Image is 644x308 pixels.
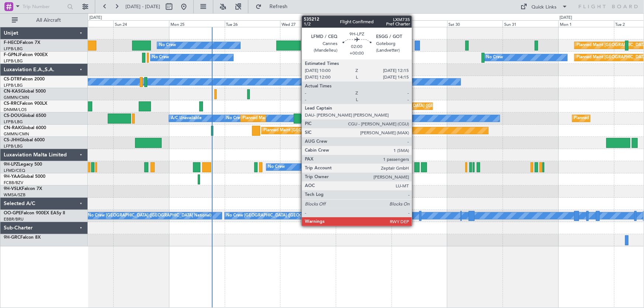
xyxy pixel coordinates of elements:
span: CS-RRC [4,101,20,106]
a: 9H-YAAGlobal 5000 [4,174,45,179]
a: CS-DOUGlobal 6500 [4,114,46,118]
a: LFMD/CEQ [4,168,25,173]
span: 9H-GRC [4,235,20,240]
div: Mon 1 [558,20,614,27]
span: CS-JHH [4,138,20,142]
a: CS-JHHGlobal 6000 [4,138,45,142]
a: DNMM/LOS [4,107,27,113]
a: LFPB/LBG [4,58,23,64]
span: F-HECD [4,41,20,45]
div: No Crew [268,162,285,173]
div: Sun 24 [113,20,169,27]
div: No Crew [227,113,244,124]
a: CN-RAKGlobal 6000 [4,126,46,130]
div: Planned Maint [GEOGRAPHIC_DATA] ([GEOGRAPHIC_DATA]) [354,101,470,112]
div: No Crew [GEOGRAPHIC_DATA] ([GEOGRAPHIC_DATA] National) [88,210,211,221]
span: OO-GPE [4,211,21,215]
a: CN-KASGlobal 5000 [4,89,46,94]
a: OO-GPEFalcon 900EX EASy II [4,211,65,215]
div: Planned Maint [GEOGRAPHIC_DATA] ([GEOGRAPHIC_DATA]) [264,125,380,136]
button: All Aircraft [8,14,80,26]
div: Sat 30 [447,20,503,27]
div: Mon 25 [169,20,225,27]
div: No Crew [152,52,169,63]
input: Trip Number [23,1,65,12]
a: F-GPNJFalcon 900EX [4,53,48,57]
button: Refresh [252,1,296,13]
div: Tue 26 [225,20,280,27]
span: [DATE] - [DATE] [125,3,160,10]
div: Fri 29 [392,20,447,27]
a: LFPB/LBG [4,83,23,88]
a: FCBB/BZV [4,180,23,186]
div: [DATE] [559,15,572,21]
span: 9H-VSLK [4,187,22,191]
a: CS-DTRFalcon 2000 [4,77,45,82]
span: 9H-YAA [4,174,20,179]
a: GMMN/CMN [4,131,29,137]
div: Quick Links [532,4,557,11]
div: No Crew [486,52,503,63]
span: Refresh [263,4,294,9]
a: GMMN/CMN [4,95,29,100]
a: WMSA/SZB [4,192,25,198]
div: Sun 31 [503,20,558,27]
span: F-GPNJ [4,53,20,57]
div: A/C Unavailable [171,113,202,124]
div: Wed 27 [280,20,336,27]
a: EBBR/BRU [4,217,24,222]
a: LFPB/LBG [4,119,23,125]
a: 9H-LPZLegacy 500 [4,162,42,167]
div: Planned Maint [GEOGRAPHIC_DATA] ([GEOGRAPHIC_DATA]) [242,113,359,124]
a: 9H-VSLKFalcon 7X [4,187,42,191]
span: All Aircraft [19,18,78,23]
span: CS-DOU [4,114,21,118]
a: F-HECDFalcon 7X [4,41,40,45]
a: LFPB/LBG [4,143,23,149]
span: 9H-LPZ [4,162,18,167]
div: No Crew [159,40,176,51]
div: No Crew [GEOGRAPHIC_DATA] ([GEOGRAPHIC_DATA] National) [227,210,350,221]
span: CN-KAS [4,89,21,94]
a: LFPB/LBG [4,46,23,52]
a: CS-RRCFalcon 900LX [4,101,47,106]
a: 9H-GRCFalcon 8X [4,235,41,240]
span: CN-RAK [4,126,21,130]
div: Thu 28 [336,20,392,27]
button: Quick Links [517,1,572,13]
div: [DATE] [89,15,102,21]
span: CS-DTR [4,77,20,82]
